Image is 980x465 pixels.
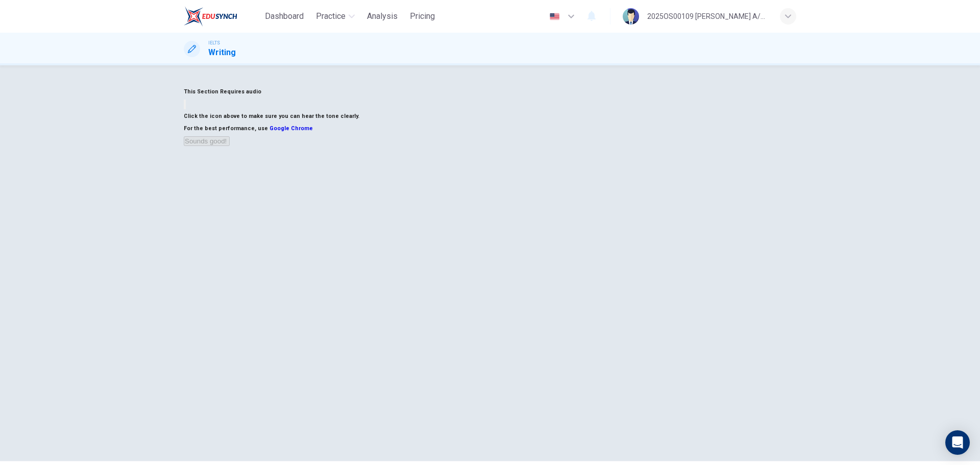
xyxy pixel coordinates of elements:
img: en [548,13,561,20]
button: Sounds good! [184,136,230,146]
button: Dashboard [261,7,308,26]
button: Analysis [363,7,402,26]
h6: Click the icon above to make sure you can hear the tone clearly. [184,110,796,123]
button: Practice [312,7,359,26]
img: Profile picture [623,8,639,25]
img: EduSynch logo [184,6,237,27]
a: Google Chrome [269,125,313,132]
h6: This Section Requires audio [184,86,796,98]
h6: For the best performance, use [184,123,796,135]
a: EduSynch logo [184,6,261,27]
div: 2025OS00109 [PERSON_NAME] A/P SWATHESAM [647,10,768,22]
span: Dashboard [265,10,304,22]
span: Analysis [367,10,398,22]
button: Pricing [406,7,439,26]
div: Open Intercom Messenger [945,430,970,455]
span: IELTS [208,39,220,46]
span: Pricing [410,10,435,22]
h1: Writing [208,46,236,59]
span: Practice [316,10,346,22]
